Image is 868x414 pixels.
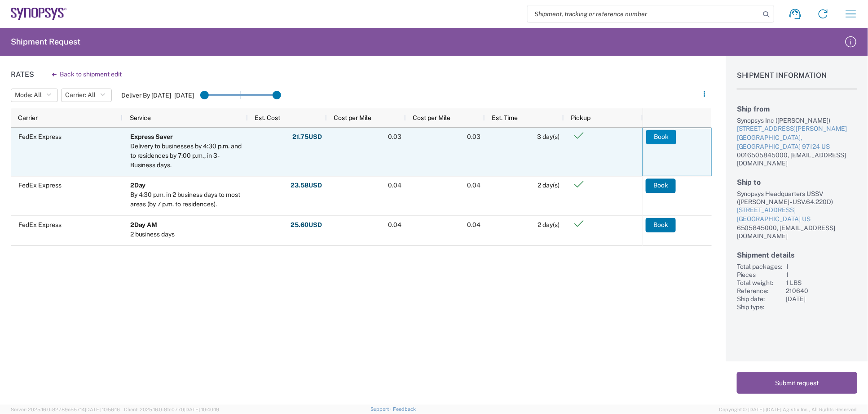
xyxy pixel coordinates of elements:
div: [STREET_ADDRESS][PERSON_NAME] [737,125,857,134]
div: 1 LBS [786,279,857,287]
span: Client: 2025.16.0-8fc0770 [124,407,219,412]
button: 21.75USD [292,130,323,144]
div: 2 business days [130,230,175,239]
div: 1 [786,263,857,271]
label: Deliver By [DATE] - [DATE] [121,91,194,99]
a: Feedback [393,406,416,412]
span: 0.03 [388,133,402,140]
div: Synopsys Inc ([PERSON_NAME]) [737,116,857,125]
div: 1 [786,271,857,279]
div: Total weight: [737,279,783,287]
div: [GEOGRAPHIC_DATA] US [737,215,857,224]
div: Total packages: [737,263,783,271]
h1: Shipment Information [737,71,857,89]
span: 0.04 [388,182,402,189]
button: Book [646,178,676,193]
h2: Ship to [737,178,857,187]
h1: Rates [11,70,34,79]
span: Service [130,114,151,121]
span: FedEx Express [18,182,62,189]
div: Reference: [737,287,783,295]
button: 23.58USD [291,178,323,193]
strong: 25.60 USD [291,221,322,229]
span: 2 day(s) [538,221,560,228]
button: Book [646,130,676,144]
span: 0.04 [467,182,481,189]
div: Delivery to businesses by 4:30 p.m. and to residences by 7:00 p.m., in 3-Business days. [130,142,244,170]
span: Est. Cost [255,114,281,121]
div: [DATE] [786,295,857,303]
a: [STREET_ADDRESS][GEOGRAPHIC_DATA] US [737,206,857,223]
b: 2Day AM [130,221,158,228]
span: Est. Time [492,114,518,121]
a: [STREET_ADDRESS][PERSON_NAME][GEOGRAPHIC_DATA], [GEOGRAPHIC_DATA] 97124 US [737,125,857,151]
span: 0.03 [467,133,481,140]
div: [STREET_ADDRESS] [737,206,857,215]
button: Submit request [737,372,857,394]
div: 210640 [786,287,857,295]
div: [GEOGRAPHIC_DATA], [GEOGRAPHIC_DATA] 97124 US [737,134,857,151]
h2: Ship from [737,105,857,113]
button: Mode: All [11,89,58,102]
a: Support [370,406,393,412]
span: Pickup [571,114,591,121]
h2: Shipment details [737,251,857,259]
span: 0.04 [388,221,402,228]
div: Pieces [737,271,783,279]
span: Carrier [18,114,38,121]
span: Carrier: All [65,91,96,99]
div: By 4:30 p.m. in 2 business days to most areas (by 7 p.m. to residences). [130,191,244,209]
input: Shipment, tracking or reference number [528,5,760,22]
div: 0016505845000, [EMAIL_ADDRESS][DOMAIN_NAME] [737,151,857,167]
b: 2Day [130,182,146,189]
span: 3 day(s) [538,133,560,140]
span: [DATE] 10:40:19 [184,407,219,412]
button: Book [646,218,676,232]
span: Cost per Mile [413,114,451,121]
span: 2 day(s) [538,182,560,189]
h2: Shipment Request [11,36,80,47]
strong: 23.58 USD [291,182,322,190]
span: FedEx Express [18,221,62,228]
span: Mode: All [15,91,42,99]
div: 6505845000, [EMAIL_ADDRESS][DOMAIN_NAME] [737,224,857,240]
span: FedEx Express [18,133,62,140]
span: Cost per Mile [334,114,372,121]
strong: 21.75 USD [293,133,322,141]
button: Back to shipment edit [45,67,129,82]
button: Carrier: All [61,89,112,102]
div: Synopsys Headquarters USSV ([PERSON_NAME] - USV.64.220D) [737,190,857,206]
span: Server: 2025.16.0-82789e55714 [11,407,120,412]
div: Ship date: [737,295,783,303]
b: Express Saver [130,133,173,140]
span: [DATE] 10:56:16 [85,407,120,412]
span: Copyright © [DATE]-[DATE] Agistix Inc., All Rights Reserved [719,405,857,414]
div: Ship type: [737,303,783,311]
button: 25.60USD [291,218,323,232]
span: 0.04 [467,221,481,228]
